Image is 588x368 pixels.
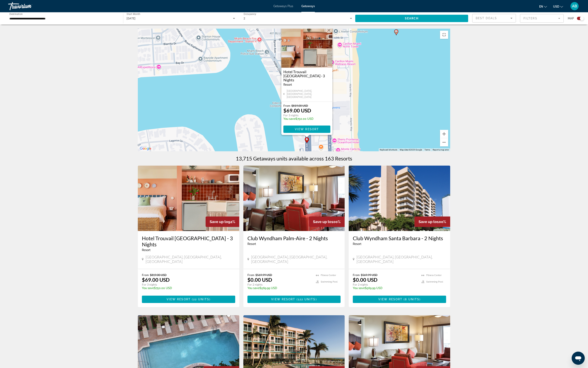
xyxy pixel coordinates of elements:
span: View Resort [378,298,402,301]
img: 3875I01X.jpg [243,166,345,231]
div: 100% [309,217,345,227]
button: View Resort(122 units) [247,296,341,303]
span: USD [553,5,559,8]
a: Open this area in Google Maps (opens a new window) [139,146,152,151]
img: DT45I01X.jpg [281,27,332,68]
span: [GEOGRAPHIC_DATA], [GEOGRAPHIC_DATA], [GEOGRAPHIC_DATA] [287,89,330,99]
mat-select: Sort by [476,16,512,21]
a: Club Wyndham Palm-Aire - 2 Nights [247,235,341,241]
span: From [283,104,290,107]
span: Resort [283,83,292,86]
span: Swimming Pool [321,280,337,283]
p: $750.00 USD [283,117,313,120]
p: For 3 nights [142,283,231,286]
span: Resort [247,242,256,246]
img: DT45I01X.jpg [138,166,239,231]
span: You save [353,286,365,290]
span: Map [568,16,574,21]
a: Hotel Trouvail [GEOGRAPHIC_DATA] - 3 Nights [283,70,330,82]
a: Terms (opens in new tab) [424,149,430,151]
span: 22 units [193,298,209,301]
span: en [539,5,543,8]
span: [GEOGRAPHIC_DATA], [GEOGRAPHIC_DATA], [GEOGRAPHIC_DATA] [146,255,235,264]
span: View Resort [295,128,319,131]
button: Zoom out [440,138,448,146]
span: Resort [142,248,150,252]
span: Search [405,17,419,20]
a: Getaways [301,4,315,8]
p: $0.00 USD [353,277,378,283]
p: $750.00 USD [142,286,231,290]
span: ( ) [295,298,317,301]
div: 100% [414,217,450,227]
div: 92% [206,217,239,227]
span: Map data ©2025 Google [400,149,422,151]
span: Save up to [210,220,228,224]
span: Resort [353,242,361,246]
span: You save [142,286,154,290]
span: View Resort [167,298,191,301]
p: For 3 nights [283,113,313,117]
span: Occupancy [244,13,256,16]
a: Hotel Trouvail [GEOGRAPHIC_DATA] - 3 Nights [142,235,235,247]
span: [GEOGRAPHIC_DATA], [GEOGRAPHIC_DATA], [GEOGRAPHIC_DATA] [356,255,446,264]
button: Filter [520,14,564,23]
img: 3871E01X.jpg [349,166,450,231]
span: ( ) [402,298,421,301]
p: $69.00 USD [142,277,170,283]
button: Keyboard shortcuts [380,148,397,151]
span: 122 units [298,298,316,301]
button: Zoom in [440,130,448,138]
span: $819.00 USD [291,104,308,107]
button: View Resort [283,126,330,133]
a: Getaways Plus [273,4,293,8]
span: You save [283,117,295,120]
button: View Resort(22 units) [142,296,235,303]
button: Change language [539,3,547,9]
p: $69.00 USD [283,107,311,113]
span: Best Deals [476,17,497,20]
a: Club Wyndham Santa Barbara - 2 Nights [353,235,446,241]
span: From [142,273,149,277]
span: ( ) [191,298,210,301]
span: Start Month [127,13,140,16]
button: Search [355,15,468,22]
p: For 2 nights [247,283,312,286]
button: Toggle fullscreen view [440,31,448,39]
button: Close [326,27,332,33]
span: Save up to [313,220,331,224]
span: 2 [244,17,245,20]
a: Report a map error [433,149,449,151]
span: [DATE] [127,17,136,20]
button: View Resort(8 units) [353,296,446,303]
span: $819.00 USD [150,273,167,277]
iframe: Button to launch messaging window [572,352,585,365]
span: $569.99 USD [361,273,378,277]
span: Swimming Pool [426,280,443,283]
span: Fitness Center [321,274,336,277]
button: Change currency [553,3,563,9]
span: $569.99 USD [255,273,272,277]
p: For 2 nights [353,283,417,286]
a: Travorium [8,1,49,11]
img: Google [139,146,152,151]
span: Save up to [419,220,437,224]
span: From [353,273,360,277]
p: $0.00 USD [247,277,272,283]
span: View Resort [271,298,295,301]
button: User Menu [569,2,580,10]
p: $569.99 USD [247,286,312,290]
span: Fitness Center [426,274,442,277]
span: Destination [9,12,23,15]
span: [GEOGRAPHIC_DATA], [GEOGRAPHIC_DATA], [GEOGRAPHIC_DATA] [251,255,341,264]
